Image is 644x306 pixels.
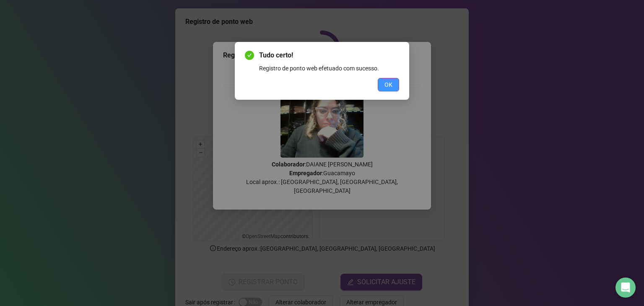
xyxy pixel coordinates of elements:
button: OK [378,78,399,91]
div: Registro de ponto web efetuado com sucesso. [259,64,399,73]
span: check-circle [245,51,254,60]
div: Open Intercom Messenger [615,277,636,298]
span: OK [384,80,392,89]
span: Tudo certo! [259,50,399,60]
